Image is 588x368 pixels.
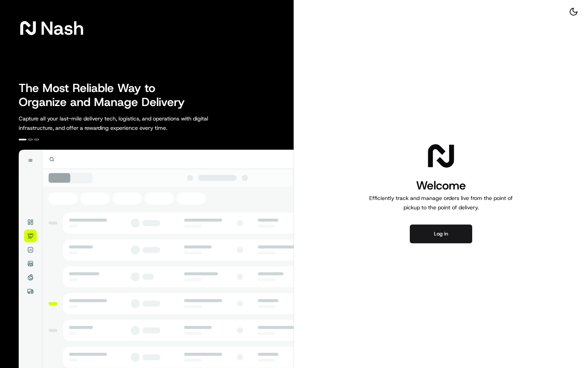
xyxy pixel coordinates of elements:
button: Log in [410,225,472,243]
h2: The Most Reliable Way to Organize and Manage Delivery [19,81,193,109]
h1: Welcome [366,178,516,193]
span: Nash [41,20,84,36]
p: Efficiently track and manage orders live from the point of pickup to the point of delivery. [366,193,516,212]
p: Capture all your last-mile delivery tech, logistics, and operations with digital infrastructure, ... [19,114,243,133]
